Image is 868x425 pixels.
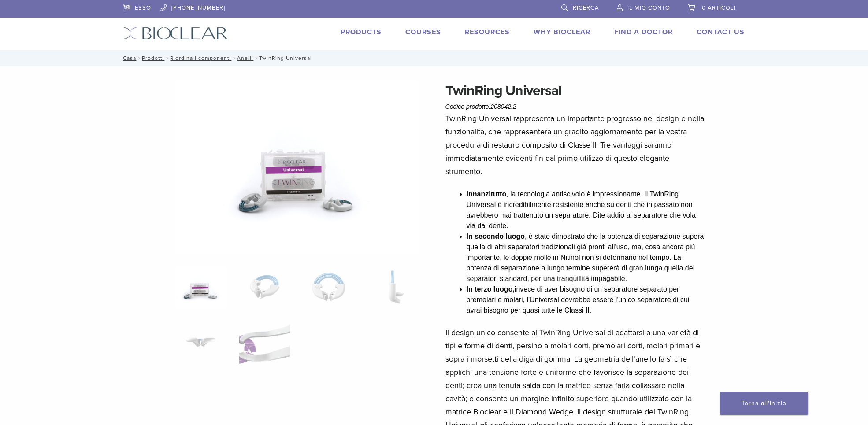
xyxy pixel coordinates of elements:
[467,285,515,293] font: In terzo luogo,
[490,103,516,110] font: 208042.2
[171,4,225,11] font: [PHONE_NUMBER]
[742,399,786,407] font: Torna all'inizio
[405,28,441,37] a: Courses
[720,392,808,415] a: Torna all'inizio
[367,265,418,309] img: TwinRing Universal - Immagine 4
[445,114,704,176] font: TwinRing Universal rappresenta un importante progresso nel design e nella funzionalità, che rappr...
[573,4,599,11] font: Ricerca
[445,82,561,99] font: TwinRing Universal
[445,103,491,110] font: Codice prodotto:
[697,28,745,37] a: Contact Us
[467,285,690,314] font: invece di aver bisogno di un separatore separato per premolari e molari, l'Universal dovrebbe ess...
[135,4,151,11] font: ESSO
[467,233,525,240] font: In secondo luogo
[627,4,670,11] font: Il mio conto
[123,27,228,40] img: Bioclear
[120,55,136,61] a: Casa
[239,265,290,309] img: TwinRing Universal - Immagine 2
[175,265,226,309] img: 208042.2-324x324.png
[614,28,673,37] a: Find A Doctor
[303,265,354,309] img: TwinRing Universal - Immagine 3
[237,55,253,61] a: Anelli
[467,233,704,282] font: , è stato dimostrato che la potenza di separazione supera quella di altri separatori tradizionali...
[465,28,510,37] a: Resources
[175,80,419,254] img: 208042.2
[170,55,231,61] a: Riordina i componenti
[341,28,382,37] a: Products
[259,55,312,61] font: TwinRing Universal
[534,28,590,37] a: Why Bioclear
[702,4,736,11] font: 0 articoli
[175,321,226,365] img: TwinRing Universal - Immagine 5
[467,190,696,229] font: , la tecnologia antiscivolo è impressionante. Il TwinRing Universal è incredibilmente resistente ...
[239,321,290,365] img: TwinRing Universal - Immagine 6
[123,55,136,61] font: Casa
[142,55,164,61] a: Prodotti
[467,190,507,198] font: Innanzitutto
